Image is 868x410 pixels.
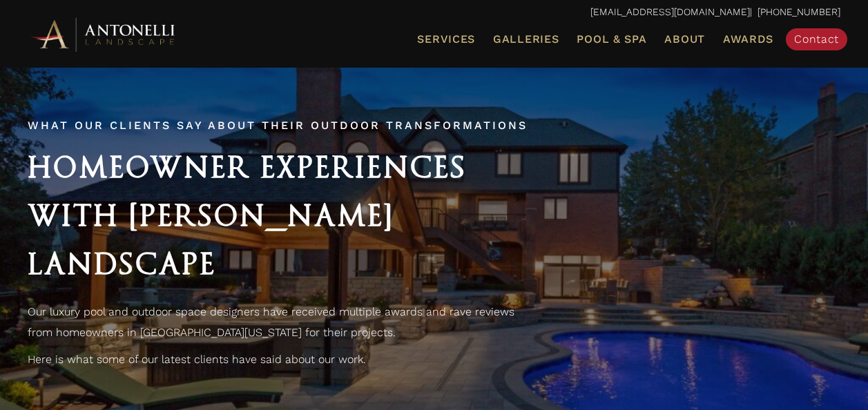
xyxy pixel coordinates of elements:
a: About [659,30,711,48]
a: Pool & Spa [571,30,652,48]
span: Homeowner Experiences With [PERSON_NAME] Landscape [28,150,467,281]
p: Our luxury pool and outdoor space designers have received multiple awards and rave reviews from h... [28,302,532,342]
span: Services [417,34,475,45]
span: About [664,34,705,45]
a: [EMAIL_ADDRESS][DOMAIN_NAME] [590,6,750,17]
span: Awards [723,32,773,46]
a: Services [412,30,481,48]
img: Antonelli Horizontal Logo [28,15,180,53]
a: Awards [717,30,779,48]
a: Galleries [488,30,564,48]
span: Contact [794,32,839,46]
a: Contact [786,28,847,50]
span: Pool & Spa [577,32,646,46]
p: | [PHONE_NUMBER] [28,3,840,21]
span: What Our Clients Say About Their Outdoor Transformations [28,119,528,132]
p: Here is what some of our latest clients have said about our work. [28,349,532,370]
span: Galleries [493,32,559,46]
